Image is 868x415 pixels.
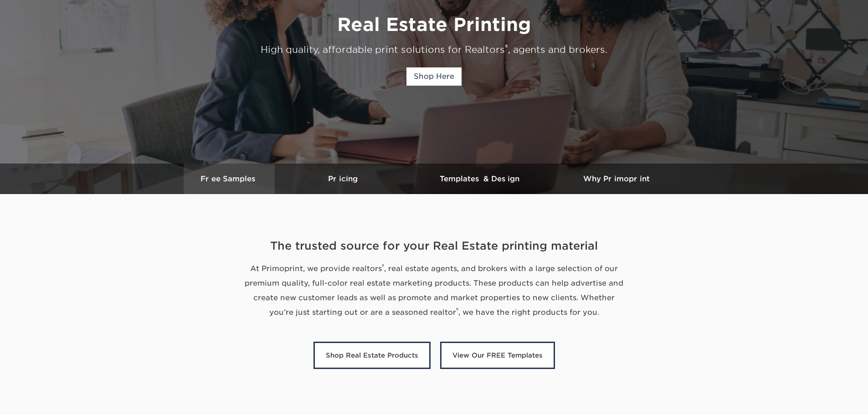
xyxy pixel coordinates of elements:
a: Templates & Design [411,164,548,194]
sup: ® [456,307,458,313]
a: Free Samples [184,164,275,194]
sup: ® [382,263,384,270]
h1: Real Estate Printing [164,14,704,36]
a: Pricing [275,164,411,194]
sup: ® [505,43,508,51]
a: Shop Real Estate Products [313,342,431,369]
a: Shop Here [406,67,462,86]
h3: Pricing [275,174,411,183]
h3: Why Primoprint [548,174,685,183]
h3: Templates & Design [411,174,548,183]
div: High quality, affordable print solutions for Realtors , agents and brokers. [164,43,704,56]
h3: Free Samples [184,174,275,183]
a: Why Primoprint [548,164,685,194]
iframe: Google Customer Reviews [2,387,77,412]
h2: The trusted source for your Real Estate printing material [168,238,701,254]
a: View Our FREE Templates [440,342,555,369]
p: At Primoprint, we provide realtors , real estate agents, and brokers with a large selection of ou... [241,261,628,320]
